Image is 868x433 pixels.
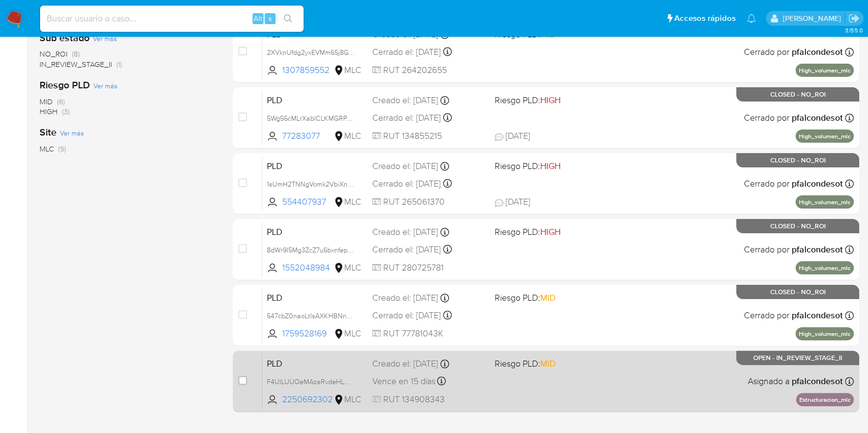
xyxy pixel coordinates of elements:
span: Alt [254,13,262,24]
a: Notificaciones [747,14,756,23]
input: Buscar usuario o caso... [40,12,304,26]
span: s [268,13,272,24]
span: Accesos rápidos [674,13,736,24]
a: Salir [848,13,860,24]
button: search-icon [277,11,299,26]
p: paloma.falcondesoto@mercadolibre.cl [782,13,844,24]
span: 3.155.0 [844,26,863,35]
